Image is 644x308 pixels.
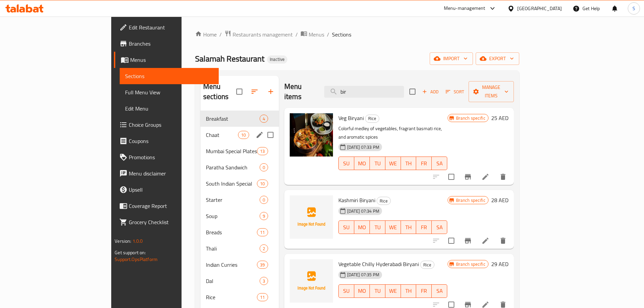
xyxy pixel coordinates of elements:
span: Paratha Sandwich [206,163,260,171]
div: Menu-management [444,4,485,13]
span: SA [434,286,445,296]
span: Sections [332,30,351,39]
span: Salamah Restaurant [195,51,264,66]
button: SU [338,284,354,298]
div: Indian Curries39 [200,257,279,273]
p: Colorful medley of vegetables, fragrant basmati rice, and aromatic spices [338,124,448,141]
span: TH [404,159,414,168]
div: items [257,228,268,236]
div: items [257,180,268,188]
span: WE [388,159,398,168]
button: Branch-specific-item [460,169,476,185]
span: Get support on: [115,248,146,257]
span: MO [357,222,367,232]
a: Menus [301,30,324,39]
div: Thali [206,244,260,253]
span: S [633,5,635,12]
span: TU [373,286,383,296]
li: / [219,30,222,39]
div: South Indian Special [206,180,257,188]
span: Select to update [444,170,458,184]
h2: Menu items [284,81,316,102]
button: SA [432,284,447,298]
button: WE [385,157,401,170]
span: Chaat [206,131,238,139]
div: items [238,131,249,139]
span: Coupons [129,137,213,145]
span: Breakfast [206,115,260,123]
button: Add section [263,84,279,100]
span: Branch specific [453,197,488,204]
span: Version: [115,237,131,245]
span: 11 [257,294,267,301]
button: SA [432,157,447,170]
span: WE [388,222,398,232]
span: 3 [260,278,268,284]
span: 1.0.0 [133,237,143,245]
button: delete [495,169,511,185]
span: Coverage Report [129,202,213,210]
span: 2 [260,245,268,252]
span: Inactive [267,56,287,62]
a: Support.OpsPlatform [115,255,158,264]
h6: 29 AED [491,259,508,269]
span: 13 [257,148,267,155]
span: MO [357,286,367,296]
div: items [260,115,268,123]
div: Dal3 [200,273,279,289]
a: Upsell [114,182,219,198]
button: TH [401,220,416,234]
span: 4 [260,116,268,122]
h2: Menu sections [203,81,236,102]
span: Manage items [474,83,508,100]
img: Vegetable Chilly Hyderabadi Biryani [290,259,333,303]
li: / [327,30,329,39]
a: Full Menu View [120,84,219,100]
button: Add [420,87,441,97]
span: 0 [260,197,268,203]
span: import [435,54,468,63]
div: Breakfast4 [200,111,279,127]
span: Sort sections [246,84,263,100]
button: delete [495,233,511,249]
a: Coverage Report [114,198,219,214]
div: items [260,277,268,285]
button: FR [416,220,432,234]
a: Menu disclaimer [114,165,219,182]
span: Indian Curries [206,261,257,269]
span: export [481,54,514,63]
span: Sort [446,88,464,96]
span: FR [419,159,429,168]
a: Edit Restaurant [114,19,219,35]
button: Sort [444,87,466,97]
div: Rice [365,115,379,123]
input: search [324,86,404,98]
div: Chaat10edit [200,127,279,143]
span: Veg Biryani [338,113,364,123]
a: Sections [120,68,219,84]
button: FR [416,284,432,298]
button: FR [416,157,432,170]
button: TU [370,220,385,234]
button: MO [354,157,370,170]
span: 11 [257,229,267,236]
button: TH [401,284,416,298]
span: Mumbai Special Plates [206,147,257,155]
div: Inactive [267,55,287,64]
a: Edit menu item [481,237,490,245]
span: MO [357,159,367,168]
span: 39 [257,262,267,268]
button: TU [370,157,385,170]
div: Soup9 [200,208,279,224]
span: [DATE] 07:33 PM [344,144,382,150]
button: export [476,52,519,65]
span: Promotions [129,153,213,161]
span: Dal [206,277,260,285]
div: South Indian Special10 [200,175,279,192]
button: SA [432,220,447,234]
div: Rice11 [200,289,279,305]
div: Mumbai Special Plates13 [200,143,279,159]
